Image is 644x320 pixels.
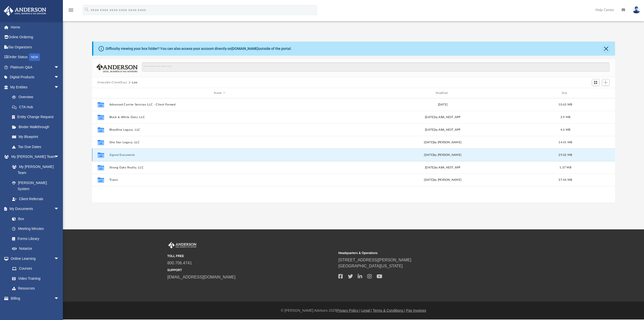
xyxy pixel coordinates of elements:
div: [DATE] by [PERSON_NAME] [332,153,553,157]
div: Size [555,91,575,95]
div: Name [109,91,330,95]
a: Billingarrow_drop_down [4,293,67,303]
a: Terms & Conditions | [373,308,405,312]
span: arrow_drop_down [54,62,64,73]
a: Forms Library [7,234,62,244]
div: [DATE] by [PERSON_NAME] [332,178,553,182]
span: arrow_drop_down [54,293,64,304]
span: arrow_drop_down [54,72,64,83]
div: grid [92,98,615,202]
a: Entity Change Request [7,112,67,122]
span: 29.02 MB [558,154,572,156]
a: Order StatusNEW [4,52,67,62]
a: Box [7,214,62,224]
a: Online Ordering [4,32,67,42]
span: arrow_drop_down [54,204,64,214]
span: 1.37 MB [559,166,571,169]
a: Binder Walkthrough [7,122,67,132]
a: My [PERSON_NAME] Team [7,162,62,178]
div: id [578,91,613,95]
a: My Blueprint [7,132,64,142]
a: My [PERSON_NAME] Teamarrow_drop_down [4,152,64,162]
span: arrow_drop_down [54,152,64,162]
img: User Pic [633,6,640,14]
img: Anderson Advisors Platinum Portal [167,242,197,248]
a: Resources [7,283,64,294]
button: Black & White Oaks, LLC [109,116,330,119]
div: [DATE] [332,102,553,107]
input: Search files and folders [142,62,609,72]
small: TOLL FREE [167,254,335,258]
div: © [PERSON_NAME] Advisors 2025 [63,308,644,313]
a: Video Training [7,273,62,283]
button: Signed Documents [109,153,330,157]
a: Online Learningarrow_drop_down [4,254,64,264]
span: [DATE] [425,166,435,169]
button: Viewable-ClientDocs [97,80,127,85]
a: Platinum Q&Aarrow_drop_down [4,62,67,72]
span: 37.44 MB [558,179,572,181]
a: [PERSON_NAME] System [7,178,64,194]
button: Bloodline Legacy, LLC [109,128,330,131]
a: Tax Due Dates [7,142,67,152]
div: Difficulty viewing your box folder? You can also access your account directly on outside of the p... [106,46,292,51]
a: Privacy Policy | [337,308,360,312]
a: [GEOGRAPHIC_DATA][US_STATE] [338,264,403,268]
a: [DOMAIN_NAME] [231,47,258,51]
a: Pay Invoices [406,308,426,312]
span: 14.41 MB [558,141,572,144]
button: Add [602,79,610,86]
button: One Star Legacy, LLC [109,141,330,144]
a: Notarize [7,244,64,254]
span: arrow_drop_down [54,254,64,264]
a: My Entitiesarrow_drop_down [4,82,67,92]
span: arrow_drop_down [54,82,64,92]
div: by ABA_NEST_APP [332,165,553,170]
span: 3.9 MB [560,116,570,119]
a: Courses [7,264,64,274]
div: Modified [332,91,553,95]
div: [DATE] by ABA_NEST_APP [332,128,553,132]
a: Digital Productsarrow_drop_down [4,72,67,82]
a: [STREET_ADDRESS][PERSON_NAME] [338,258,411,262]
div: [DATE] by ABA_NEST_APP [332,115,553,120]
div: [DATE] by [PERSON_NAME] [332,140,553,145]
a: menu [68,10,74,13]
a: Client Referrals [7,194,64,204]
img: Anderson Advisors Platinum Portal [2,6,48,16]
button: Close [603,45,610,52]
a: CTA Hub [7,102,67,112]
span: 4.6 MB [560,128,570,131]
a: Home [4,22,67,32]
a: Legal | [361,308,372,312]
a: My Documentsarrow_drop_down [4,204,64,214]
button: Strong Oaks Realty, LLC [109,166,330,169]
a: Tax Organizers [4,42,67,52]
button: Advanced Carrier Services LLC - Client Formed [109,103,330,106]
i: search [84,7,90,12]
button: Trusts [109,178,330,182]
a: Meeting Minutes [7,224,64,234]
button: Switch to Grid View [592,79,599,86]
a: Overview [7,92,67,102]
small: SUPPORT [167,268,335,272]
a: 800.706.4741 [167,261,192,265]
div: id [94,91,107,95]
small: Headquarters & Operations [338,251,506,255]
div: NEW [29,53,40,61]
i: menu [68,7,74,13]
a: [EMAIL_ADDRESS][DOMAIN_NAME] [167,275,235,279]
span: 10.63 MB [558,103,572,106]
button: Law [132,80,138,85]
